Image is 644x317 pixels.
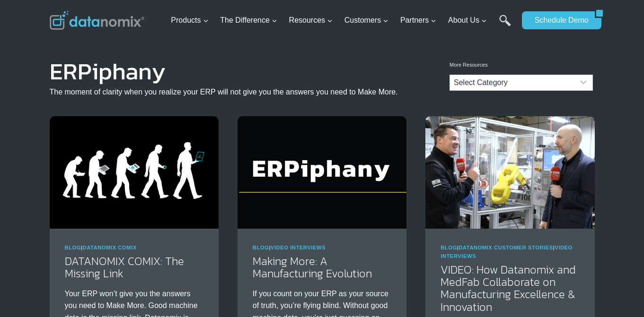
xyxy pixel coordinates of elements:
a: Datanomix Customer Stories [459,245,553,250]
a: Search [499,15,511,36]
nav: Primary Navigation [167,5,517,36]
a: Blog [441,245,457,250]
span: | [65,245,137,250]
a: Blog [65,245,81,250]
span: | | [441,245,573,259]
a: Datanomix Comix [83,245,137,250]
a: Video Interviews [271,245,326,250]
span: About Us [448,14,487,26]
span: Resources [289,14,333,26]
img: ERPiphany - The moment you realize your ERP won’t give you the answers you need to make more. [238,116,406,229]
a: Making More: A Manufacturing Evolution [253,253,372,282]
a: DATANOMIX COMIX: The Missing Link [65,253,184,282]
span: | [253,245,326,250]
a: VIDEO: How Datanomix and MedFab Collaborate on Manufacturing Excellence & Innovation [441,261,576,315]
span: The Difference [220,14,277,26]
img: Good Machine Data is The Missing Link. Datanomix is How You Evolve. [50,116,219,229]
p: More Resources [450,61,593,69]
span: Partners [400,14,436,26]
a: Schedule Demo [522,11,595,29]
span: Customers [344,14,388,26]
a: Blog [253,245,269,250]
img: Medfab Partners on G-Code Cloud Development [425,116,594,229]
span: Products [171,14,208,26]
h1: ERPiphany [50,64,398,78]
p: The moment of clarity when you realize your ERP will not give you the answers you need to Make More. [50,86,398,98]
img: Datanomix [50,11,144,30]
